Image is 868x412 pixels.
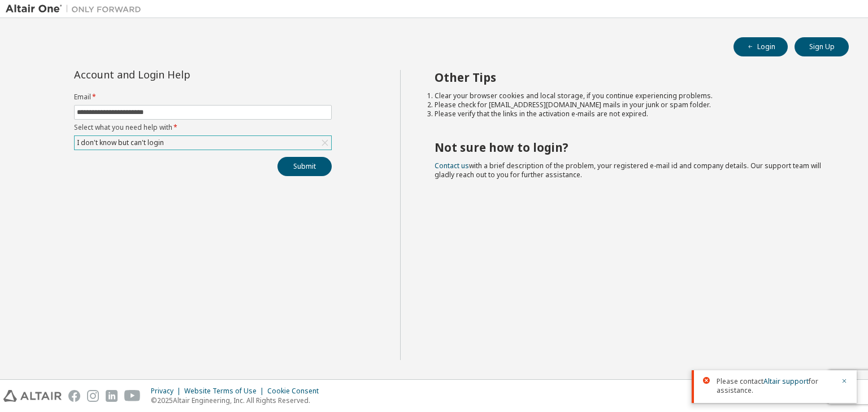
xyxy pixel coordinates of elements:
h2: Not sure how to login? [435,140,829,155]
label: Select what you need help with [74,123,332,132]
label: Email [74,93,332,102]
div: I don't know but can't login [75,137,166,149]
img: altair_logo.svg [3,390,62,402]
img: Altair One [6,3,147,15]
a: Altair support [763,376,809,386]
p: © 2025 Altair Engineering, Inc. All Rights Reserved. [151,396,325,405]
div: Account and Login Help [74,70,280,79]
li: Clear your browser cookies and local storage, if you continue experiencing problems. [435,91,829,100]
img: linkedin.svg [106,390,118,402]
li: Please check for [EMAIL_ADDRESS][DOMAIN_NAME] mails in your junk or spam folder. [435,100,829,109]
div: I don't know but can't login [75,136,331,150]
div: Privacy [151,387,184,396]
img: youtube.svg [124,390,141,402]
div: Cookie Consent [267,387,325,396]
span: with a brief description of the problem, your registered e-mail id and company details. Our suppo... [435,161,821,179]
li: Please verify that the links in the activation e-mails are not expired. [435,109,829,119]
img: facebook.svg [68,390,80,402]
span: Please contact for assistance. [717,377,834,395]
button: Submit [277,157,332,176]
img: instagram.svg [87,390,99,402]
button: Login [734,37,788,56]
button: Sign Up [795,37,849,56]
a: Contact us [435,161,469,170]
div: Website Terms of Use [184,387,267,396]
h2: Other Tips [435,70,829,85]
